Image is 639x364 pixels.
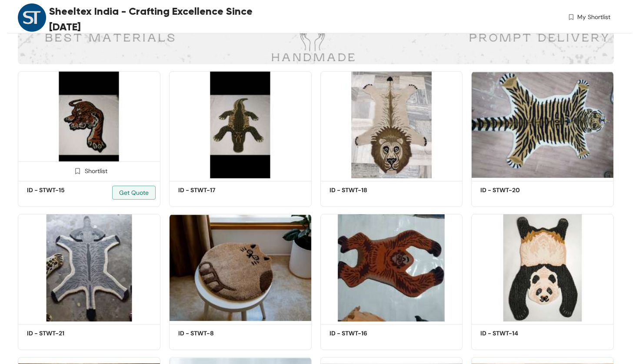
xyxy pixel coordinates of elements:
span: My Shortlist [577,13,610,22]
div: Shortlist [71,166,107,174]
span: Get Quote [119,188,149,197]
span: Sheeltex India - Crafting Excellence Since [DATE] [49,3,271,35]
h5: ID - STWT-21 [27,329,101,338]
img: 686a5c1d-c3a9-43ee-a66b-2f818f5d1760 [18,71,160,178]
img: wishlist [567,13,575,22]
img: ac67d8d9-84a9-4a8b-8cc2-09329bd2b836 [471,71,614,178]
h5: ID - STWT-14 [480,329,554,338]
h5: ID - STWT-17 [178,186,252,195]
h5: ID - STWT-18 [329,186,403,195]
h5: ID - STWT-20 [480,186,554,195]
img: 3cd210b1-0686-4d5e-bf11-a3cd8bba3f3d [320,71,463,178]
button: Get Quote [112,186,156,200]
img: c5d19a95-0b86-4bb5-8439-5791dce27ac6 [169,214,312,321]
img: 8d4dfcf7-fcea-4118-97b0-22df87709b14 [169,71,312,178]
img: d078205f-3be6-4aa8-9c5e-1c8bad69ad01 [320,214,463,321]
img: Shortlist [73,167,82,175]
img: c1ad4c9b-6f22-4139-afcc-4d75eef58960 [471,214,614,321]
h5: ID - STWT-16 [329,329,403,338]
img: Buyer Portal [18,3,46,32]
img: b43d53d1-685f-43a9-9fc4-76fbf53bb38a [18,214,160,321]
h5: ID - STWT-8 [178,329,252,338]
h5: ID - STWT-15 [27,186,101,195]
